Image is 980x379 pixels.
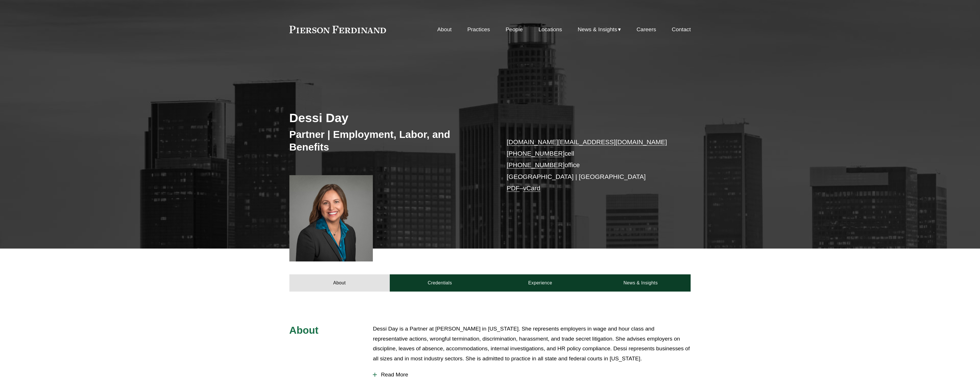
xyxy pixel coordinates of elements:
[467,24,490,35] a: Practices
[507,136,674,194] p: cell office [GEOGRAPHIC_DATA] | [GEOGRAPHIC_DATA] –
[636,24,656,35] a: Careers
[437,24,452,35] a: About
[289,325,319,336] span: About
[590,274,691,292] a: News & Insights
[578,25,617,35] span: News & Insights
[373,324,691,364] p: Dessi Day is a Partner at [PERSON_NAME] in [US_STATE]. She represents employers in wage and hour ...
[289,110,490,125] h2: Dessi Day
[538,24,562,35] a: Locations
[507,150,565,157] a: [PHONE_NUMBER]
[672,24,691,35] a: Contact
[289,274,390,292] a: About
[289,128,490,153] h3: Partner | Employment, Labor, and Benefits
[507,161,565,169] a: [PHONE_NUMBER]
[390,274,490,292] a: Credentials
[507,185,520,192] a: PDF
[507,138,667,146] a: [DOMAIN_NAME][EMAIL_ADDRESS][DOMAIN_NAME]
[377,372,691,378] span: Read More
[523,185,540,192] a: vCard
[506,24,523,35] a: People
[578,24,621,35] a: folder dropdown
[490,274,591,292] a: Experience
